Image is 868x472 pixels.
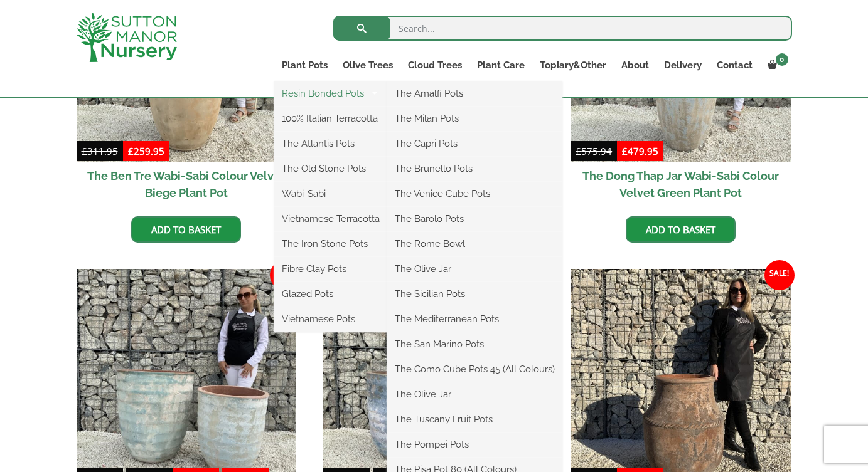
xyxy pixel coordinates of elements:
a: Add to basket: “The Ben Tre Wabi-Sabi Colour Velvet Biege Plant Pot” [131,216,241,243]
a: Topiary&Other [532,56,614,74]
span: £ [128,145,134,157]
a: Resin Bonded Pots [274,84,387,103]
a: The Capri Pots [387,134,562,153]
a: About [614,56,656,74]
input: Search... [333,16,792,41]
span: £ [622,145,628,157]
a: The Tuscany Fruit Pots [387,410,562,429]
a: Fibre Clay Pots [274,260,387,278]
a: Glazed Pots [274,285,387,303]
h2: The Dong Thap Jar Wabi-Sabi Colour Velvet Green Plant Pot [571,162,791,207]
a: Delivery [656,56,709,74]
span: £ [576,145,581,157]
a: The Rome Bowl [387,234,562,253]
bdi: 479.95 [622,145,658,157]
span: Sale! [764,260,795,290]
bdi: 575.94 [576,145,612,157]
a: Plant Care [469,56,532,74]
a: Olive Trees [335,56,400,74]
a: The Milan Pots [387,109,562,128]
span: 0 [776,53,788,66]
bdi: 311.95 [82,145,118,157]
a: Wabi-Sabi [274,184,387,203]
a: The Barolo Pots [387,209,562,228]
a: The Amalfi Pots [387,84,562,103]
a: The Brunello Pots [387,159,562,178]
img: logo [77,13,177,62]
a: The Olive Jar [387,260,562,278]
a: The Venice Cube Pots [387,184,562,203]
a: Vietnamese Terracotta [274,209,387,228]
h2: The Ben Tre Wabi-Sabi Colour Velvet Biege Plant Pot [77,162,297,207]
a: 100% Italian Terracotta [274,109,387,128]
span: Sale! [270,260,300,290]
a: Contact [709,56,760,74]
a: The Pompei Pots [387,435,562,454]
a: The Atlantis Pots [274,134,387,153]
a: The Iron Stone Pots [274,234,387,253]
a: The Old Stone Pots [274,159,387,178]
a: 0 [760,56,792,74]
a: The Como Cube Pots 45 (All Colours) [387,360,562,379]
a: The Mediterranean Pots [387,310,562,328]
a: The Olive Jar [387,385,562,404]
a: Plant Pots [274,56,335,74]
a: Cloud Trees [400,56,469,74]
a: Vietnamese Pots [274,310,387,328]
a: Add to basket: “The Dong Thap Jar Wabi-Sabi Colour Velvet Green Plant Pot” [626,216,736,243]
span: £ [82,145,87,157]
a: The Sicilian Pots [387,285,562,303]
a: The San Marino Pots [387,335,562,354]
bdi: 259.95 [128,145,164,157]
